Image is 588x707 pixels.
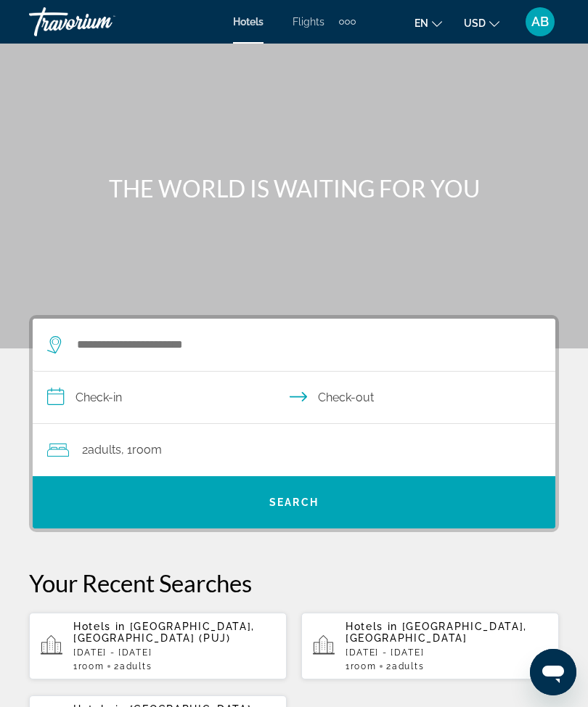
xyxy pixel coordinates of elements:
[269,496,319,508] span: Search
[415,17,428,29] span: en
[121,440,162,460] span: , 1
[346,621,398,632] span: Hotels in
[415,12,442,33] button: Change language
[392,661,424,671] span: Adults
[521,7,559,37] button: User Menu
[29,3,174,41] a: Travorium
[29,174,559,203] h1: THE WORLD IS WAITING FOR YOU
[120,661,152,671] span: Adults
[29,568,559,597] p: Your Recent Searches
[78,661,105,671] span: Room
[339,10,356,33] button: Extra navigation items
[73,621,126,632] span: Hotels in
[293,16,324,28] a: Flights
[82,440,121,460] span: 2
[88,443,121,457] span: Adults
[346,661,376,671] span: 1
[464,17,486,29] span: USD
[301,612,559,680] button: Hotels in [GEOGRAPHIC_DATA], [GEOGRAPHIC_DATA][DATE] - [DATE]1Room2Adults
[530,649,576,695] iframe: Button to launch messaging window
[33,372,555,424] button: Check in and out dates
[29,612,287,680] button: Hotels in [GEOGRAPHIC_DATA], [GEOGRAPHIC_DATA] (PUJ)[DATE] - [DATE]1Room2Adults
[73,647,275,658] p: [DATE] - [DATE]
[351,661,377,671] span: Room
[531,15,549,29] span: AB
[33,476,555,528] button: Search
[386,661,424,671] span: 2
[33,424,555,476] button: Travelers: 2 adults, 0 children
[73,621,255,644] span: [GEOGRAPHIC_DATA], [GEOGRAPHIC_DATA] (PUJ)
[233,16,264,28] a: Hotels
[464,12,499,33] button: Change currency
[132,443,162,457] span: Room
[346,621,527,644] span: [GEOGRAPHIC_DATA], [GEOGRAPHIC_DATA]
[346,647,547,658] p: [DATE] - [DATE]
[114,661,152,671] span: 2
[73,661,104,671] span: 1
[33,319,555,528] div: Search widget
